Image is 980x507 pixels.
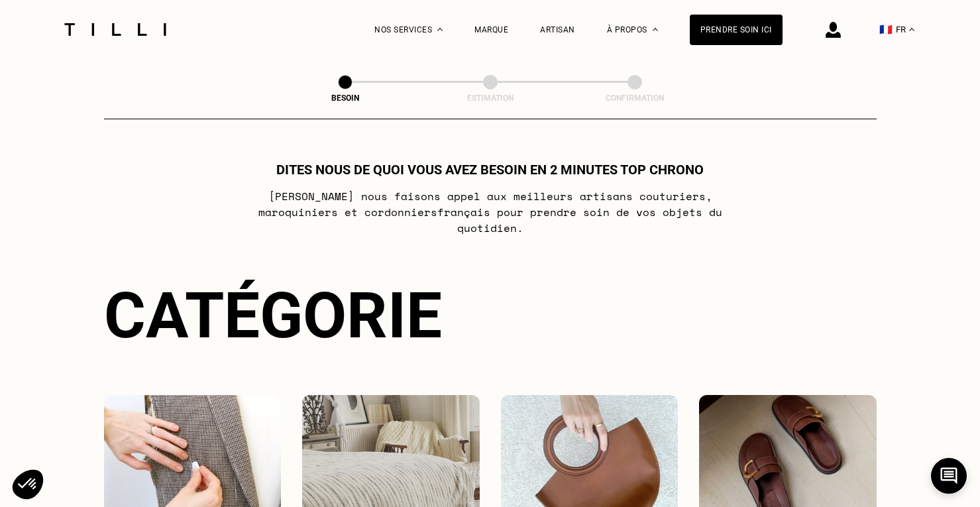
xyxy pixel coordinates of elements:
[540,25,575,34] a: Artisan
[276,162,704,178] h1: Dites nous de quoi vous avez besoin en 2 minutes top chrono
[879,23,893,36] span: 🇫🇷
[909,28,914,31] img: menu déroulant
[104,278,877,353] div: Catégorie
[227,188,753,236] p: [PERSON_NAME] nous faisons appel aux meilleurs artisans couturiers , maroquiniers et cordonniers ...
[569,93,701,103] div: Confirmation
[653,28,658,31] img: Menu déroulant à propos
[690,15,783,45] a: Prendre soin ici
[474,25,508,34] a: Marque
[826,22,841,38] img: icône connexion
[60,23,171,36] img: Logo du service de couturière Tilli
[437,28,443,31] img: Menu déroulant
[424,93,557,103] div: Estimation
[279,93,411,103] div: Besoin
